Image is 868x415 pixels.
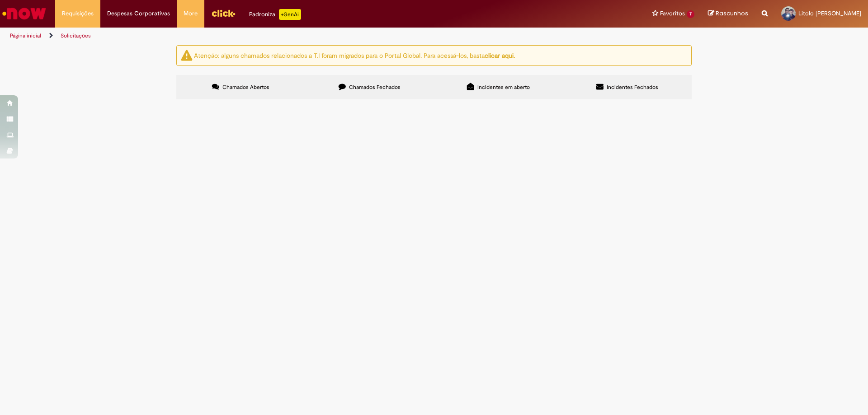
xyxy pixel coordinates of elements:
span: Rascunhos [716,9,748,18]
a: Solicitações [61,32,91,39]
ng-bind-html: Atenção: alguns chamados relacionados a T.I foram migrados para o Portal Global. Para acessá-los,... [194,51,515,59]
img: ServiceNow [1,5,47,23]
div: Padroniza [249,9,301,20]
span: Favoritos [660,9,685,18]
span: Incidentes Fechados [607,84,658,91]
p: +GenAi [279,9,301,20]
span: Chamados Fechados [349,84,401,91]
ul: Trilhas de página [7,28,572,44]
span: Litolo [PERSON_NAME] [798,9,861,17]
span: More [184,9,198,18]
a: Rascunhos [708,9,748,18]
span: Chamados Abertos [222,84,269,91]
span: Requisições [62,9,94,18]
span: Incidentes em aberto [477,84,530,91]
img: click_logo_yellow_360x200.png [211,6,236,20]
a: clicar aqui. [485,51,515,59]
a: Página inicial [10,32,41,39]
span: 7 [687,10,694,18]
span: Despesas Corporativas [107,9,170,18]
